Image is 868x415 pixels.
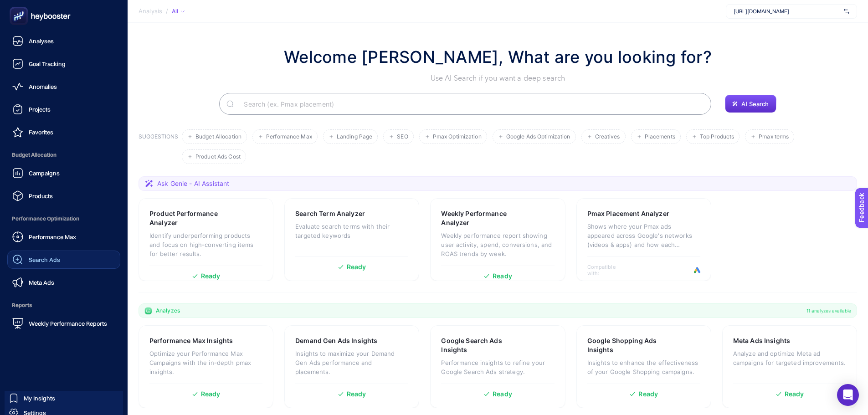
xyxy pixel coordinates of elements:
span: Favorites [29,128,53,136]
a: Product Performance AnalyzerIdentify underperforming products and focus on high-converting items ... [139,198,273,281]
div: All [172,8,185,15]
span: Budget Allocation [7,146,120,164]
img: svg%3e [844,7,849,16]
span: Ready [201,391,221,397]
span: AI Search [741,100,769,108]
span: Performance Max [29,233,76,241]
a: Projects [7,100,120,118]
h1: Welcome [PERSON_NAME], What are you looking for? [284,45,712,69]
h3: Performance Max Insights [149,336,233,345]
h3: SUGGESTIONS [139,133,178,164]
span: Analyses [29,37,54,45]
p: Use AI Search if you want a deep search [284,73,712,84]
span: Ready [347,391,366,397]
a: Google Search Ads InsightsPerformance insights to refine your Google Search Ads strategy.Ready [430,325,565,408]
span: Ask Genie - AI Assistant [157,179,229,188]
a: Demand Gen Ads InsightsInsights to maximize your Demand Gen Ads performance and placements.Ready [284,325,419,408]
span: Meta Ads [29,279,54,286]
span: / [166,7,168,15]
span: Reports [7,296,120,314]
span: Landing Page [337,133,372,140]
h3: Weekly Performance Analyzer [441,209,526,227]
a: Favorites [7,123,120,141]
span: Anomalies [29,83,57,90]
h3: Product Performance Analyzer [149,209,234,227]
a: Weekly Performance Reports [7,314,120,333]
h3: Pmax Placement Analyzer [587,209,669,218]
div: Open Intercom Messenger [837,384,859,406]
a: Google Shopping Ads InsightsInsights to enhance the effectiveness of your Google Shopping campaig... [576,325,711,408]
span: Budget Allocation [195,133,241,140]
span: [URL][DOMAIN_NAME] [734,8,840,15]
h3: Meta Ads Insights [733,336,790,345]
span: Google Ads Optimization [506,133,570,140]
span: Performance Optimization [7,210,120,228]
a: My Insights [5,391,123,405]
span: Analyzes [156,307,180,314]
input: Search [236,91,704,117]
p: Insights to enhance the effectiveness of your Google Shopping campaigns. [587,358,700,376]
p: Performance insights to refine your Google Search Ads strategy. [441,358,554,376]
a: Search Term AnalyzerEvaluate search terms with their targeted keywordsReady [284,198,419,281]
span: Top Products [700,133,734,140]
a: Performance Max [7,228,120,246]
a: Anomalies [7,77,120,96]
a: Meta Ads InsightsAnalyze and optimize Meta ad campaigns for targeted improvements.Ready [722,325,857,408]
a: Performance Max InsightsOptimize your Performance Max Campaigns with the in-depth pmax insights.R... [139,325,273,408]
a: Search Ads [7,251,120,269]
span: Goal Tracking [29,60,66,67]
p: Identify underperforming products and focus on high-converting items for better results. [149,231,262,258]
span: SEO [397,133,408,140]
span: Pmax terms [759,133,789,140]
a: Products [7,187,120,205]
p: Analyze and optimize Meta ad campaigns for targeted improvements. [733,349,846,367]
span: Ready [493,273,512,279]
h3: Search Term Analyzer [295,209,365,218]
a: Goal Tracking [7,55,120,73]
span: Projects [29,106,51,113]
span: Pmax Optimization [433,133,482,140]
a: Campaigns [7,164,120,182]
span: Feedback [5,3,35,10]
a: Analyses [7,32,120,50]
span: Products [29,192,53,200]
span: Ready [493,391,512,397]
span: Ready [201,273,221,279]
span: Analysis [139,8,162,15]
p: Shows where your Pmax ads appeared across Google's networks (videos & apps) and how each placemen... [587,222,700,249]
h3: Google Shopping Ads Insights [587,336,672,354]
a: Meta Ads [7,273,120,292]
h3: Google Search Ads Insights [441,336,525,354]
p: Optimize your Performance Max Campaigns with the in-depth pmax insights. [149,349,262,376]
span: Search Ads [29,256,60,263]
span: Ready [785,391,804,397]
a: Weekly Performance AnalyzerWeekly performance report showing user activity, spend, conversions, a... [430,198,565,281]
a: Pmax Placement AnalyzerShows where your Pmax ads appeared across Google's networks (videos & apps... [576,198,711,281]
p: Weekly performance report showing user activity, spend, conversions, and ROAS trends by week. [441,231,554,258]
span: 11 analyzes available [806,307,851,314]
p: Insights to maximize your Demand Gen Ads performance and placements. [295,349,408,376]
span: Campaigns [29,169,60,177]
span: My Insights [24,395,55,402]
span: Product Ads Cost [195,154,241,160]
h3: Demand Gen Ads Insights [295,336,377,345]
p: Evaluate search terms with their targeted keywords [295,222,408,240]
span: Ready [347,264,366,270]
span: Placements [645,133,675,140]
span: Compatible with: [587,264,628,277]
span: Creatives [595,133,620,140]
span: Ready [638,391,658,397]
span: Performance Max [266,133,312,140]
span: Weekly Performance Reports [29,320,107,327]
button: AI Search [725,95,776,113]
